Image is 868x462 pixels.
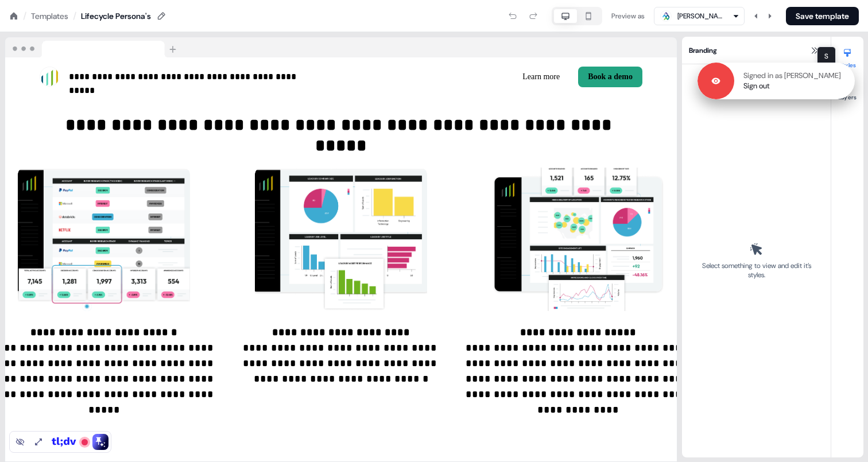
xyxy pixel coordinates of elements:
button: Book a demo [578,67,642,87]
img: Image [492,168,664,311]
div: S [817,46,836,66]
div: [PERSON_NAME] - APAC [677,10,723,22]
button: [PERSON_NAME] - APAC [654,7,745,25]
div: Preview as [611,10,645,22]
a: Templates [31,10,68,22]
button: Save template [786,7,859,25]
img: Image [18,168,190,311]
div: Branding [682,37,831,64]
div: Lifecycle Persona's [81,10,151,22]
div: Learn moreBook a demo [346,67,642,87]
button: Learn more [513,67,569,87]
div: / [73,10,76,22]
p: Signed in as [PERSON_NAME] [743,71,841,81]
div: / [23,10,26,22]
img: Image [255,168,427,311]
a: Sign out [743,81,770,91]
button: Styles [831,44,863,69]
img: Browser topbar [5,37,181,58]
div: Select something to view and edit it’s styles. [698,261,815,279]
